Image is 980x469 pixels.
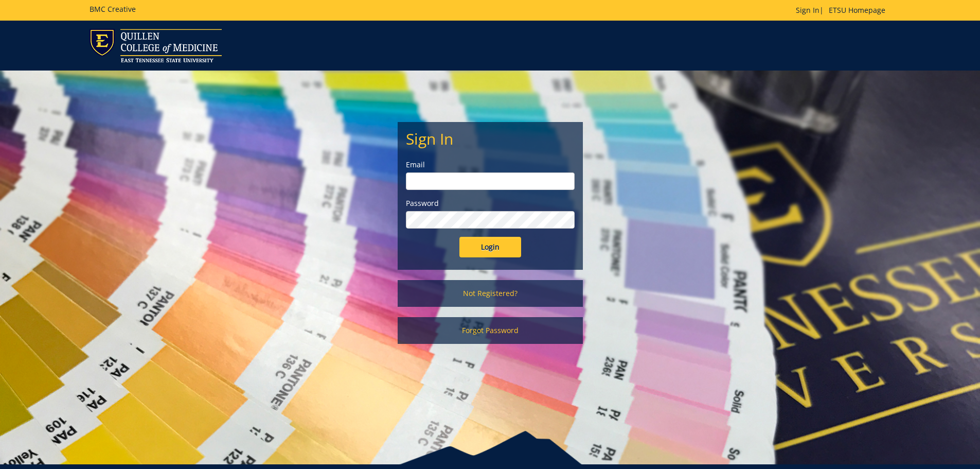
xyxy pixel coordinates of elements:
h5: BMC Creative [90,5,136,13]
img: ETSU logo [90,29,222,62]
a: ETSU Homepage [824,5,890,15]
label: Email [406,160,575,170]
a: Not Registered? [398,280,583,307]
p: | [796,5,890,15]
input: Login [459,237,521,257]
h2: Sign In [406,130,575,147]
a: Sign In [796,5,819,15]
a: Forgot Password [398,317,583,344]
label: Password [406,198,575,209]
